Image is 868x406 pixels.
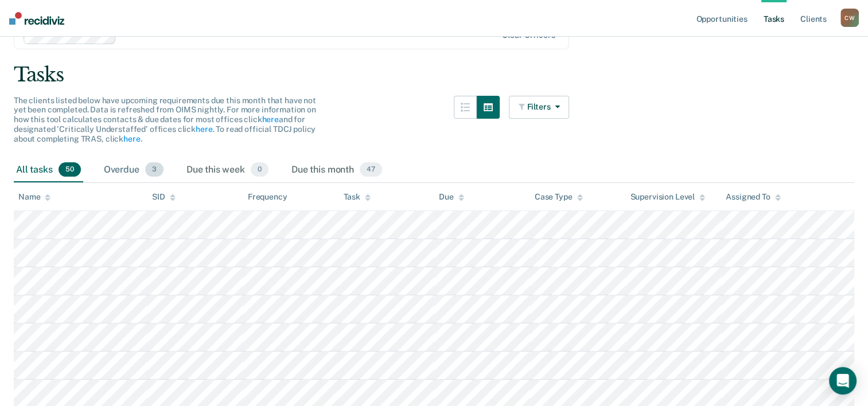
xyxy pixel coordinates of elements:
[630,192,705,202] div: Supervision Level
[59,162,81,177] span: 50
[184,158,271,183] div: Due this week0
[145,162,164,177] span: 3
[262,115,278,124] a: here
[343,192,370,202] div: Task
[14,96,316,143] span: The clients listed below have upcoming requirements due this month that have not yet been complet...
[123,134,140,143] a: here
[840,9,859,27] div: C W
[251,162,268,177] span: 0
[509,96,570,119] button: Filters
[248,192,287,202] div: Frequency
[840,9,859,27] button: CW
[196,124,212,134] a: here
[18,192,50,202] div: Name
[535,192,583,202] div: Case Type
[9,12,64,25] img: Recidiviz
[152,192,176,202] div: SID
[289,158,384,183] div: Due this month47
[726,192,780,202] div: Assigned To
[829,367,857,395] div: Open Intercom Messenger
[360,162,382,177] span: 47
[439,192,464,202] div: Due
[14,158,83,183] div: All tasks50
[14,63,854,87] div: Tasks
[102,158,166,183] div: Overdue3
